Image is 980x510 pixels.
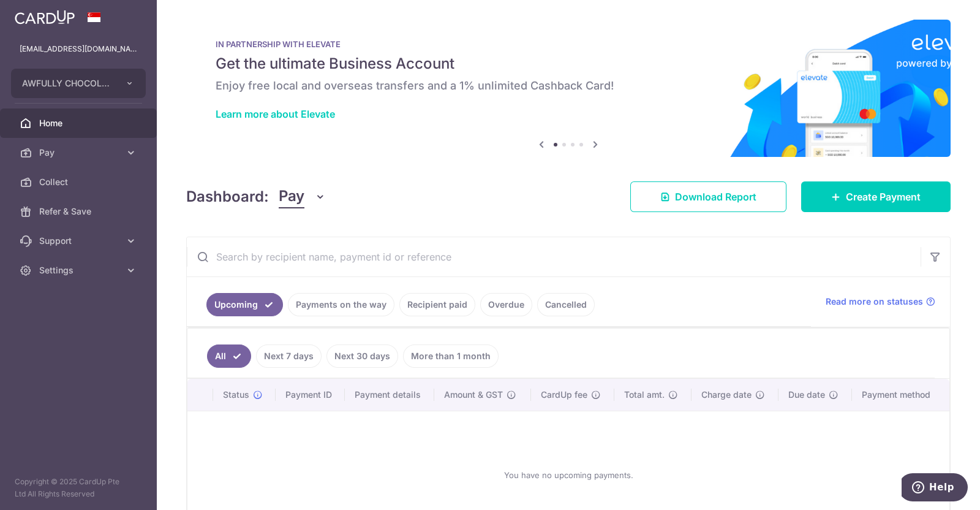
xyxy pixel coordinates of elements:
[39,147,120,159] span: Pay
[399,293,475,316] a: Recipient paid
[11,69,146,98] button: AWFULLY CHOCOLATE CENTRAL KITCHEN PTE. LTD.
[826,295,923,308] span: Read more on statuses
[206,293,283,316] a: Upcoming
[216,39,921,49] p: IN PARTNERSHIP WITH ELEVATE
[20,43,137,55] p: [EMAIL_ADDRESS][DOMAIN_NAME]
[801,181,951,212] a: Create Payment
[630,181,786,212] a: Download Report
[480,293,532,316] a: Overdue
[541,389,587,401] span: CardUp fee
[444,389,503,401] span: Amount & GST
[701,389,752,401] span: Charge date
[826,295,935,308] a: Read more on statuses
[216,54,921,74] h5: Get the ultimate Business Account
[15,10,75,25] img: CardUp
[256,344,322,368] a: Next 7 days
[39,205,120,218] span: Refer & Save
[187,237,921,276] input: Search by recipient name, payment id or reference
[788,389,825,401] span: Due date
[279,185,304,208] span: Pay
[223,389,249,401] span: Status
[186,20,951,157] img: Renovation banner
[39,235,120,247] span: Support
[207,344,251,368] a: All
[902,473,968,504] iframe: Opens a widget where you can find more information
[846,189,921,204] span: Create Payment
[39,117,120,129] span: Home
[537,293,595,316] a: Cancelled
[403,344,499,368] a: More than 1 month
[326,344,398,368] a: Next 30 days
[22,77,113,89] span: AWFULLY CHOCOLATE CENTRAL KITCHEN PTE. LTD.
[345,379,435,411] th: Payment details
[276,379,345,411] th: Payment ID
[216,108,335,120] a: Learn more about Elevate
[624,389,665,401] span: Total amt.
[675,189,756,204] span: Download Report
[852,379,949,411] th: Payment method
[279,185,326,208] button: Pay
[288,293,394,316] a: Payments on the way
[186,186,269,208] h4: Dashboard:
[39,176,120,188] span: Collect
[216,78,921,93] h6: Enjoy free local and overseas transfers and a 1% unlimited Cashback Card!
[39,264,120,276] span: Settings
